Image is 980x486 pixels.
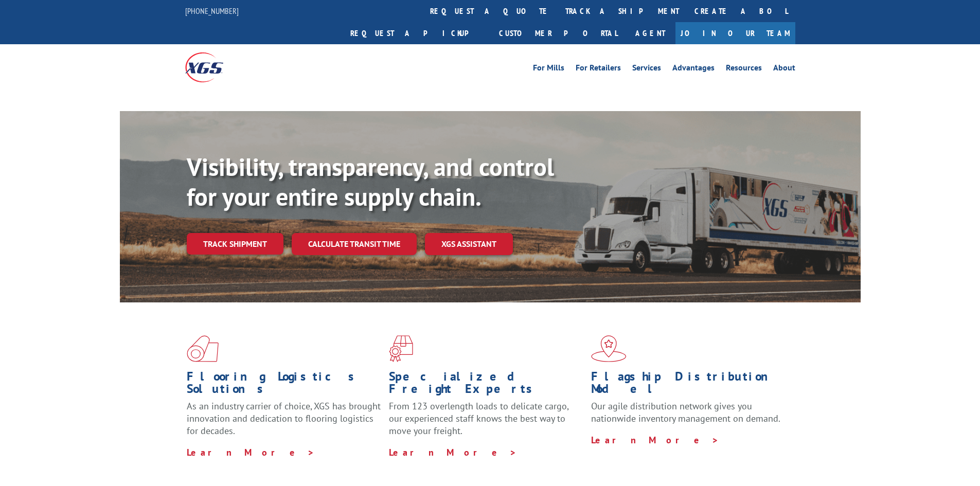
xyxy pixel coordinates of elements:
a: Services [632,64,661,75]
a: Calculate transit time [292,233,417,255]
a: About [773,64,795,75]
a: For Retailers [576,64,621,75]
h1: Specialized Freight Experts [389,370,583,400]
span: Our agile distribution network gives you nationwide inventory management on demand. [591,400,780,424]
img: xgs-icon-total-supply-chain-intelligence-red [187,335,219,362]
a: Learn More > [591,434,719,446]
a: For Mills [533,64,564,75]
img: xgs-icon-focused-on-flooring-red [389,335,413,362]
a: Agent [625,22,675,44]
a: Learn More > [187,446,315,458]
h1: Flagship Distribution Model [591,370,786,400]
a: Resources [726,64,762,75]
a: Request a pickup [343,22,491,44]
a: [PHONE_NUMBER] [185,6,239,16]
a: Learn More > [389,446,517,458]
a: Join Our Team [675,22,795,44]
p: From 123 overlength loads to delicate cargo, our experienced staff knows the best way to move you... [389,400,583,446]
a: Track shipment [187,233,283,255]
h1: Flooring Logistics Solutions [187,370,381,400]
a: Customer Portal [491,22,625,44]
a: XGS ASSISTANT [425,233,513,255]
img: xgs-icon-flagship-distribution-model-red [591,335,627,362]
span: As an industry carrier of choice, XGS has brought innovation and dedication to flooring logistics... [187,400,381,437]
b: Visibility, transparency, and control for your entire supply chain. [187,151,554,212]
a: Advantages [672,64,715,75]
